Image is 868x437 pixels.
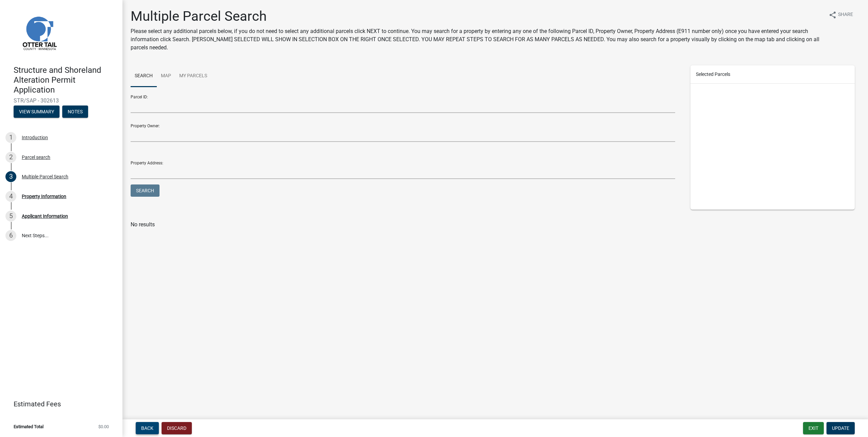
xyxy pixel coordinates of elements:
img: Otter Tail County, Minnesota [14,7,65,58]
div: 6 [5,230,16,241]
div: Selected Parcels [690,65,855,84]
h1: Multiple Parcel Search [131,8,823,25]
div: 2 [5,152,16,163]
button: Update [827,422,855,434]
button: Search [131,184,160,197]
a: Search [131,65,157,87]
div: 4 [5,191,16,202]
div: Multiple Parcel Search [22,174,68,179]
div: Parcel search [22,155,50,160]
span: Update [832,425,849,431]
span: Back [141,425,153,431]
a: Map [157,65,175,87]
div: 3 [5,171,16,182]
button: Notes [62,106,88,118]
span: Share [838,11,853,19]
div: Introduction [22,135,48,140]
div: 1 [5,132,16,143]
span: $0.00 [98,424,109,429]
h4: Structure and Shoreland Alteration Permit Application [14,65,117,95]
div: 5 [5,211,16,222]
span: Estimated Total [14,424,44,429]
a: Estimated Fees [5,397,112,411]
p: No results [131,221,860,229]
button: Back [136,422,159,434]
button: Discard [162,422,192,434]
span: STR/SAP - 302613 [14,97,109,104]
i: share [829,11,837,19]
wm-modal-confirm: Notes [62,110,88,115]
div: Property Information [22,194,66,199]
a: My Parcels [175,65,211,87]
button: View Summary [14,106,60,118]
button: shareShare [823,8,858,21]
wm-modal-confirm: Summary [14,110,60,115]
p: Please select any additional parcels below, if you do not need to select any additional parcels c... [131,27,823,52]
button: Exit [803,422,824,434]
div: Applicant Information [22,214,68,218]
